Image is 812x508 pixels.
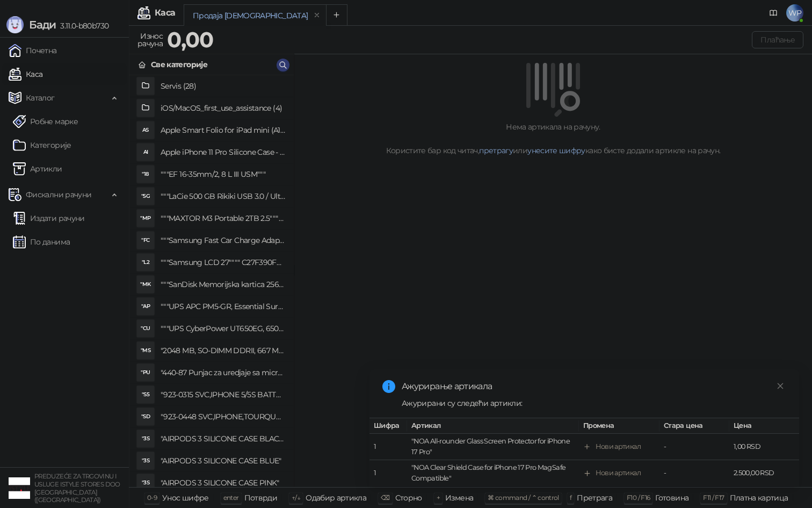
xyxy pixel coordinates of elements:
[137,232,154,249] div: "FC
[306,491,366,505] div: Одабир артикла
[161,232,285,249] h4: """Samsung Fast Car Charge Adapter, brzi auto punja_, boja crna"""
[570,493,571,502] span: f
[627,493,650,502] span: F10 / F16
[786,4,803,22] span: WP
[369,418,407,434] th: Шифра
[579,418,659,434] th: Промена
[9,477,30,499] img: 64x64-companyLogo-77b92cf4-9946-4f36-9751-bf7bb5fd2c7d.png
[382,380,395,393] span: info-circle
[162,491,209,505] div: Унос шифре
[730,491,788,505] div: Платна картица
[161,276,285,293] h4: """SanDisk Memorijska kartica 256GB microSDXC sa SD adapterom SDSQXA1-256G-GN6MA - Extreme PLUS, ...
[659,434,729,461] td: -
[13,231,70,253] a: По данима
[9,40,57,61] a: Почетна
[703,493,724,502] span: F11 / F17
[729,434,799,461] td: 1,00 RSD
[137,121,154,139] div: AS
[137,188,154,205] div: "5G
[407,461,579,487] td: "NOA Clear Shield Case for iPhone 17 Pro MagSafe Compatible"
[729,418,799,434] th: Цена
[577,491,612,505] div: Претрага
[13,134,71,156] a: Категорије
[292,493,300,502] span: ↑/↓
[161,121,285,139] h4: Apple Smart Folio for iPad mini (A17 Pro) - Sage
[161,342,285,359] h4: "2048 MB, SO-DIMM DDRII, 667 MHz, Napajanje 1,8 0,1 V, Latencija CL5"
[488,493,559,502] span: ⌘ command / ⌃ control
[155,9,175,17] div: Каса
[137,254,154,271] div: "L2
[161,408,285,425] h4: "923-0448 SVC,IPHONE,TOURQUE DRIVER KIT .65KGF- CM Šrafciger "
[137,364,154,381] div: "PU
[326,4,347,26] button: Add tab
[13,162,26,175] img: Artikli
[223,493,239,502] span: enter
[161,386,285,403] h4: "923-0315 SVC,IPHONE 5/5S BATTERY REMOVAL TRAY Držač za iPhone sa kojim se otvara display
[774,380,786,392] a: Close
[369,434,407,461] td: 1
[161,320,285,337] h4: """UPS CyberPower UT650EG, 650VA/360W , line-int., s_uko, desktop"""
[193,10,308,22] div: Продаја [DEMOGRAPHIC_DATA]
[6,16,24,33] img: Logo
[765,4,782,22] a: Документација
[161,430,285,447] h4: "AIRPODS 3 SILICONE CASE BLACK"
[402,380,786,393] div: Ажурирање артикала
[307,121,799,156] div: Нема артикала на рачуну. Користите бар код читач, или како бисте додали артикле на рачун.
[596,442,641,453] div: Нови артикал
[729,461,799,487] td: 2.500,00 RSD
[369,461,407,487] td: 1
[395,491,422,505] div: Сторно
[310,11,324,20] button: remove
[151,59,207,70] div: Све категорије
[161,144,285,161] h4: Apple iPhone 11 Pro Silicone Case - Black
[244,491,278,505] div: Потврди
[137,276,154,293] div: "MK
[596,468,641,479] div: Нови артикал
[129,75,294,487] div: grid
[137,342,154,359] div: "MS
[137,298,154,315] div: "AP
[659,418,729,434] th: Стара цена
[655,491,688,505] div: Готовина
[29,18,56,31] span: Бади
[161,99,285,117] h4: iOS/MacOS_first_use_assistance (4)
[137,210,154,227] div: "MP
[9,63,42,85] a: Каса
[161,474,285,491] h4: "AIRPODS 3 SILICONE CASE PINK"
[137,166,154,183] div: "18
[34,473,120,504] small: PREDUZEĆE ZA TRGOVINU I USLUGE ISTYLE STORES DOO [GEOGRAPHIC_DATA] ([GEOGRAPHIC_DATA])
[161,188,285,205] h4: """LaCie 500 GB Rikiki USB 3.0 / Ultra Compact & Resistant aluminum / USB 3.0 / 2.5"""""""
[137,144,154,161] div: AI
[659,461,729,487] td: -
[56,21,108,31] span: 3.11.0-b80b730
[752,31,803,48] button: Плаћање
[137,408,154,425] div: "SD
[381,493,389,502] span: ⌫
[13,111,78,132] a: Робне марке
[167,26,213,53] strong: 0,00
[777,382,784,390] span: close
[13,208,85,229] a: Издати рачуни
[161,166,285,183] h4: """EF 16-35mm/2, 8 L III USM"""
[135,29,165,51] div: Износ рачуна
[147,493,157,502] span: 0-9
[437,493,440,502] span: +
[161,210,285,227] h4: """MAXTOR M3 Portable 2TB 2.5"""" crni eksterni hard disk HX-M201TCB/GM"""
[161,254,285,271] h4: """Samsung LCD 27"""" C27F390FHUXEN"""
[527,146,585,155] a: унесите шифру
[479,146,513,155] a: претрагу
[13,158,62,180] a: ArtikliАртикли
[161,77,285,95] h4: Servis (28)
[402,397,786,409] div: Ажурирани су следећи артикли:
[161,298,285,315] h4: """UPS APC PM5-GR, Essential Surge Arrest,5 utic_nica"""
[137,386,154,403] div: "S5
[161,364,285,381] h4: "440-87 Punjac za uredjaje sa micro USB portom 4/1, Stand."
[407,418,579,434] th: Артикал
[137,474,154,491] div: "3S
[137,452,154,469] div: "3S
[445,491,473,505] div: Измена
[26,87,55,109] span: Каталог
[137,320,154,337] div: "CU
[407,434,579,461] td: "NOA All-rounder Glass Screen Protector for iPhone 17 Pro"
[161,452,285,469] h4: "AIRPODS 3 SILICONE CASE BLUE"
